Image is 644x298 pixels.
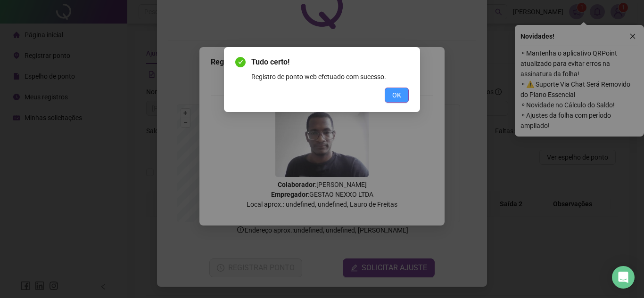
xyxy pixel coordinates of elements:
span: Tudo certo! [251,56,409,68]
span: OK [392,90,401,100]
div: Registro de ponto web efetuado com sucesso. [251,72,409,82]
div: Open Intercom Messenger [612,266,635,289]
span: check-circle [235,57,246,67]
button: OK [385,88,409,103]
